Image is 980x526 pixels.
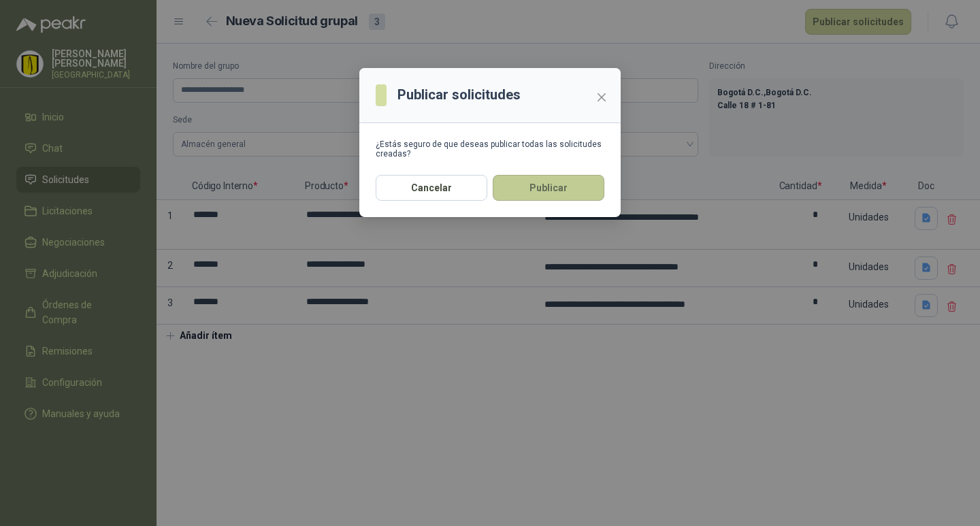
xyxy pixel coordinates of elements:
button: Close [591,86,612,108]
span: close [596,92,607,103]
h3: Publicar solicitudes [397,84,521,105]
button: Cancelar [376,175,487,201]
div: ¿Estás seguro de que deseas publicar todas las solicitudes creadas? [376,139,604,159]
button: Publicar [493,175,604,201]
